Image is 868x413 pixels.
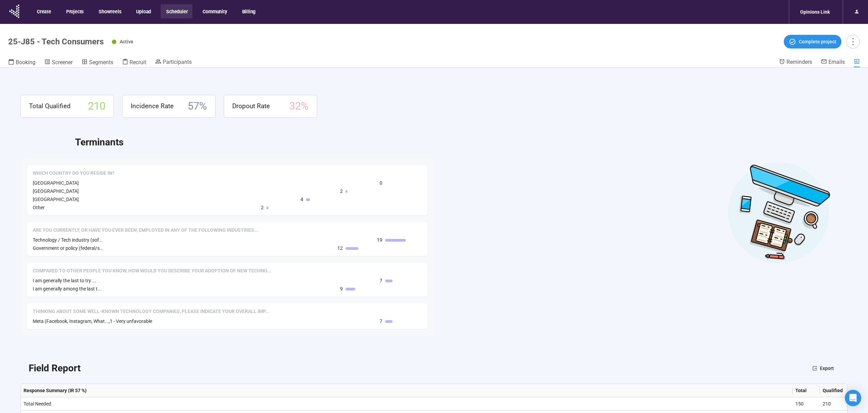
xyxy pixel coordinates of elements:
[821,58,845,67] a: Emails
[828,59,845,65] span: Emails
[52,59,73,66] span: Screener
[845,390,861,406] div: Open Intercom Messenger
[237,4,261,18] button: Billing
[33,170,115,177] span: Which country do you reside in?
[820,397,847,411] td: 210
[807,363,839,374] button: exportExport
[122,58,146,67] a: Recruit
[33,197,79,202] span: [GEOGRAPHIC_DATA]
[130,59,146,66] span: Recruit
[29,361,80,376] h2: Field Report
[155,58,192,67] a: Participants
[793,384,820,397] th: Total
[197,4,232,18] button: Community
[29,101,71,111] span: Total Qualified
[812,366,817,371] span: export
[289,98,309,115] span: 32 %
[820,384,847,397] th: Qualified
[33,205,45,210] span: Other
[93,4,126,18] button: Showreels
[340,285,343,293] span: 9
[784,35,841,48] button: Complete project
[163,59,192,65] span: Participants
[779,58,812,67] a: Reminders
[8,37,104,46] h1: 25-J85 - Tech Consumers
[261,204,264,211] span: 2
[33,308,269,315] span: Thinking about some well-known technology companies, please indicate your overall impression of e...
[848,37,857,46] span: more
[33,180,79,186] span: [GEOGRAPHIC_DATA]
[33,227,258,234] span: Are you currently, or have you ever been, employed in any of the following industries?
[820,365,834,372] span: Export
[161,4,192,18] button: Scheduler
[31,4,56,18] button: Create
[188,98,207,115] span: 57 %
[340,187,343,195] span: 2
[24,401,51,407] span: Total Needed
[793,397,820,411] td: 150
[799,38,836,45] span: Complete project
[82,58,113,67] a: Segments
[44,58,73,67] a: Screener
[88,98,105,115] span: 210
[380,317,382,325] span: 7
[727,161,830,264] img: Desktop work notes
[16,59,35,66] span: Booking
[33,286,102,291] span: I am generally among the last t...
[796,5,834,18] div: Opinions Link
[846,35,860,48] button: more
[380,179,382,187] span: 0
[380,277,382,284] span: 7
[75,135,848,150] h2: Terminants
[33,237,103,243] span: Technology / Tech industry (sof...
[33,245,104,251] span: Government or policy (federal/s...
[33,268,271,274] span: Compared to other people you know, how would you describe your adoption of new technology products?
[120,39,133,44] span: Active
[8,58,35,67] a: Booking
[131,4,156,18] button: Upload
[89,59,113,66] span: Segments
[786,59,812,65] span: Reminders
[337,244,343,252] span: 12
[300,196,303,203] span: 4
[131,101,174,111] span: Incidence Rate
[33,188,79,194] span: [GEOGRAPHIC_DATA]
[377,236,382,244] span: 19
[21,384,793,397] th: Response Summary (IR 57 %)
[33,318,152,324] span: Meta (Facebook, Instagram, What... , 1 - Very unfavorable
[61,4,88,18] button: Projects
[232,101,270,111] span: Dropout Rate
[33,278,96,283] span: I am generally the last to try ...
